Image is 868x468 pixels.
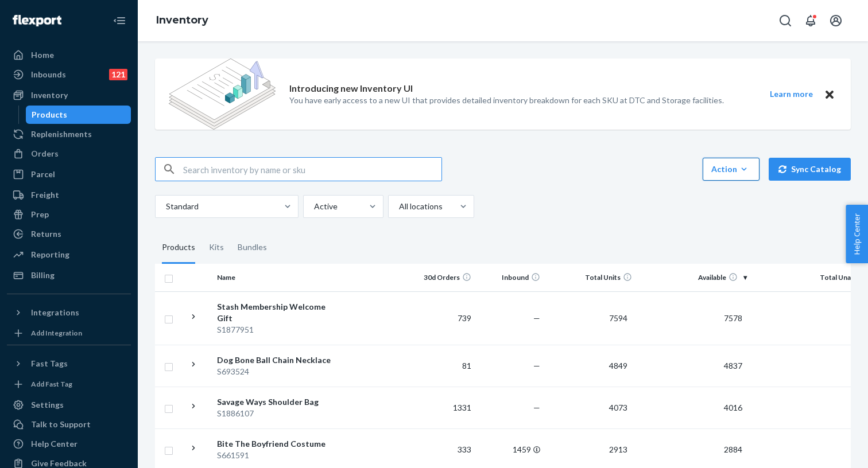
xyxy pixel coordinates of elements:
[217,354,337,366] div: Dog Bone Ball Chain Necklace
[407,387,476,428] td: 1331
[7,326,131,340] a: Add Integration
[32,109,67,120] div: Products
[108,9,131,32] button: Close Navigation
[31,128,92,140] div: Replenishments
[31,358,68,369] div: Fast Tags
[217,301,337,324] div: Stash Membership Welcome Gift
[398,201,399,212] input: All locations
[7,415,131,434] a: Talk to Support
[31,419,91,430] div: Talk to Support
[824,9,847,32] button: Open account menu
[31,228,61,240] div: Returns
[476,264,545,291] th: Inbound
[774,9,797,32] button: Open Search Box
[109,69,127,80] div: 121
[209,232,224,264] div: Kits
[7,86,131,104] a: Inventory
[169,58,276,130] img: new-reports-banner-icon.82668bd98b6a51aee86340f2a7b77ae3.png
[719,313,747,323] span: 7578
[407,291,476,345] td: 739
[533,313,540,323] span: —
[407,264,476,291] th: 30d Orders
[7,46,131,64] a: Home
[183,158,441,181] input: Search inventory by name or sku
[217,366,337,377] div: S693524
[7,377,131,391] a: Add Fast Tag
[217,396,337,408] div: Savage Ways Shoulder Bag
[217,324,337,336] div: S1877951
[31,249,69,260] div: Reporting
[156,14,208,26] a: Inventory
[31,49,54,61] div: Home
[31,148,59,159] div: Orders
[13,15,61,26] img: Flexport logo
[31,399,64,411] div: Settings
[31,379,72,389] div: Add Fast Tag
[604,403,632,412] span: 4073
[7,435,131,453] a: Help Center
[162,232,195,264] div: Products
[769,158,851,181] button: Sync Catalog
[31,89,68,101] div: Inventory
[711,163,751,175] div: Action
[313,201,314,212] input: Active
[238,232,267,264] div: Bundles
[31,69,66,80] div: Inbounds
[7,245,131,264] a: Reporting
[217,438,337,450] div: Bite The Boyfriend Costume
[165,201,166,212] input: Standard
[604,444,632,454] span: 2913
[7,354,131,373] button: Fast Tags
[31,209,49,220] div: Prep
[31,438,77,450] div: Help Center
[7,165,131,184] a: Parcel
[7,225,131,243] a: Returns
[846,205,868,263] button: Help Center
[7,205,131,224] a: Prep
[799,9,822,32] button: Open notifications
[719,444,747,454] span: 2884
[217,408,337,419] div: S1886107
[533,403,540,412] span: —
[7,186,131,204] a: Freight
[604,361,632,370] span: 4849
[407,345,476,387] td: 81
[31,189,59,201] div: Freight
[26,106,131,124] a: Products
[31,169,55,180] div: Parcel
[289,95,724,106] p: You have early access to a new UI that provides detailed inventory breakdown for each SKU at DTC ...
[533,361,540,370] span: —
[217,450,337,461] div: S661591
[147,4,218,37] ol: breadcrumbs
[545,264,637,291] th: Total Units
[31,270,55,281] div: Billing
[7,65,131,84] a: Inbounds121
[7,145,131,163] a: Orders
[7,396,131,414] a: Settings
[289,82,413,95] p: Introducing new Inventory UI
[31,328,82,338] div: Add Integration
[7,125,131,143] a: Replenishments
[719,361,747,370] span: 4837
[822,87,837,102] button: Close
[604,313,632,323] span: 7594
[7,266,131,284] a: Billing
[637,264,751,291] th: Available
[7,303,131,322] button: Integrations
[212,264,342,291] th: Name
[762,87,820,102] button: Learn more
[719,403,747,412] span: 4016
[703,158,759,181] button: Action
[31,307,79,318] div: Integrations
